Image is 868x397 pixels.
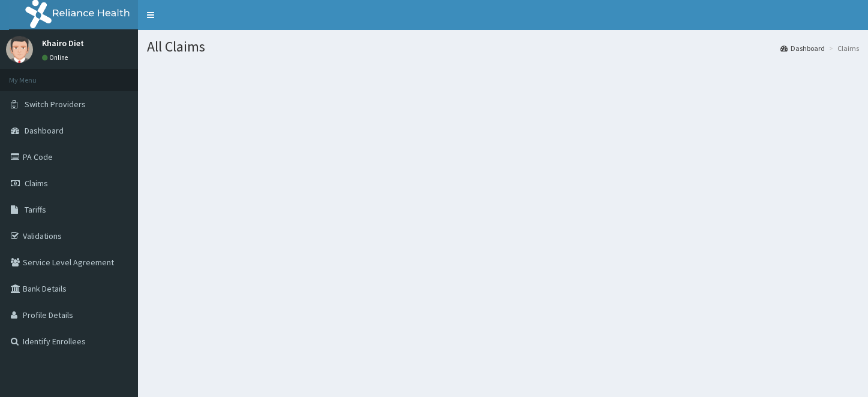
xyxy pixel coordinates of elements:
[780,43,825,53] a: Dashboard
[42,39,84,47] p: Khairo Diet
[25,204,46,215] span: Tariffs
[25,125,64,136] span: Dashboard
[25,178,48,189] span: Claims
[42,53,71,62] a: Online
[826,43,859,53] li: Claims
[25,99,86,110] span: Switch Providers
[147,39,859,54] h1: All Claims
[6,36,33,63] img: User Image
